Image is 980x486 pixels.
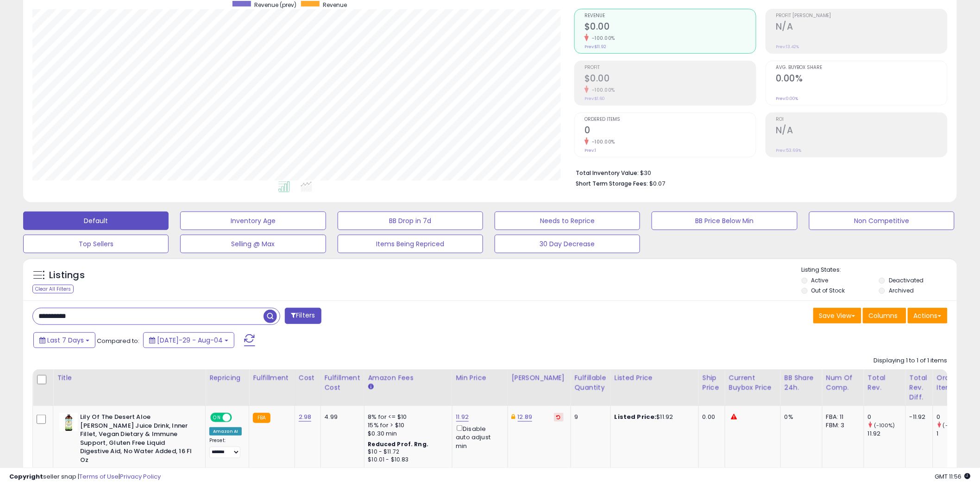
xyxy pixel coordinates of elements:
span: Revenue [584,13,756,19]
img: 4175yOR8-qL._SL40_.jpg [59,413,78,431]
li: $30 [576,167,941,178]
div: 0 [937,413,974,421]
div: $10 - $11.72 [368,448,445,456]
span: Profit [584,65,756,70]
small: Prev: 13.42% [776,44,799,50]
span: Ordered Items [584,117,756,122]
div: Total Rev. [868,373,902,393]
button: 30 Day Decrease [495,235,640,253]
h2: $0.00 [584,21,756,34]
span: ON [211,414,223,422]
div: Fulfillable Quantity [575,373,607,393]
small: Prev: 0.00% [776,96,798,101]
div: Fulfillment [253,373,290,383]
div: 0% [785,413,815,421]
span: $0.07 [649,179,665,188]
div: Current Buybox Price [729,373,777,393]
a: 2.98 [299,412,312,422]
small: (-100%) [943,422,964,429]
div: Amazon Fees [368,373,448,383]
h2: $0.00 [584,73,756,86]
h5: Listings [49,269,85,282]
small: -100.00% [589,138,615,145]
div: BB Share 24h. [785,373,818,393]
a: Terms of Use [79,472,119,481]
button: Needs to Reprice [495,212,640,230]
div: FBA: 11 [826,413,857,421]
a: 11.92 [456,412,469,422]
span: 2025-08-12 11:56 GMT [935,472,971,481]
small: -100.00% [589,87,615,93]
div: FBM: 3 [826,421,857,430]
small: Prev: 53.69% [776,148,801,153]
div: Total Rev. Diff. [910,373,929,402]
h2: N/A [776,21,947,34]
b: Lily Of The Desert Aloe [PERSON_NAME] Juice Drink, Inner Fillet, Vegan Dietary & Immune Support, ... [80,413,193,467]
div: Fulfillment Cost [325,373,360,393]
span: Last 7 Days [47,336,84,345]
b: Reduced Prof. Rng. [368,440,429,448]
b: Short Term Storage Fees: [576,180,648,187]
button: Default [23,212,169,230]
span: OFF [231,414,245,422]
div: seller snap | | [9,473,161,481]
div: 0.00 [703,413,718,421]
div: $11.92 [615,413,691,421]
button: Save View [813,308,861,324]
div: Amazon AI [209,427,242,436]
button: Filters [285,308,321,324]
div: 1 [937,430,974,438]
div: 8% for <= $10 [368,413,445,421]
p: Listing States: [802,266,957,274]
div: 9 [575,413,603,421]
small: (-100%) [874,422,895,429]
div: Ordered Items [937,373,971,393]
div: Ship Price [703,373,721,393]
small: FBA [253,413,270,423]
div: 15% for > $10 [368,421,445,430]
button: [DATE]-29 - Aug-04 [143,332,234,348]
div: Repricing [209,373,245,383]
small: Amazon Fees. [368,383,374,391]
div: Title [57,373,201,383]
label: Archived [889,287,914,294]
small: Prev: $1.60 [584,96,605,101]
button: Last 7 Days [33,332,95,348]
small: Prev: 1 [584,148,596,153]
b: Total Inventory Value: [576,169,639,177]
span: Revenue [323,1,347,9]
div: Displaying 1 to 1 of 1 items [874,356,948,365]
span: Revenue (prev) [254,1,296,9]
div: Num of Comp. [826,373,860,393]
div: Listed Price [615,373,695,383]
a: Privacy Policy [120,472,161,481]
span: Avg. Buybox Share [776,65,947,70]
button: Inventory Age [180,212,326,230]
span: Columns [869,311,898,320]
b: Listed Price: [615,412,657,421]
div: [PERSON_NAME] [512,373,567,383]
div: 11.92 [868,430,905,438]
div: Cost [299,373,317,383]
span: [DATE]-29 - Aug-04 [157,336,223,345]
h2: N/A [776,125,947,137]
small: -100.00% [589,35,615,42]
div: Preset: [209,437,242,458]
h2: 0 [584,125,756,137]
div: -11.92 [910,413,926,421]
button: Non Competitive [809,212,955,230]
label: Deactivated [889,276,923,284]
button: Top Sellers [23,235,169,253]
label: Active [811,276,829,284]
label: Out of Stock [811,287,845,294]
h2: 0.00% [776,73,947,86]
div: $10.01 - $10.83 [368,456,445,464]
div: Clear All Filters [32,285,74,293]
div: Disable auto adjust min [456,424,501,450]
span: Profit [PERSON_NAME] [776,13,947,19]
span: Compared to: [97,336,139,345]
strong: Copyright [9,472,43,481]
div: 0 [868,413,905,421]
button: BB Drop in 7d [338,212,483,230]
span: ROI [776,117,947,122]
